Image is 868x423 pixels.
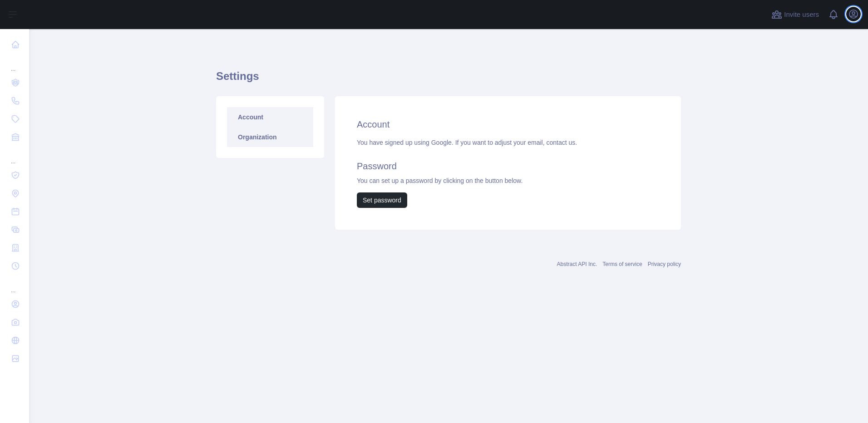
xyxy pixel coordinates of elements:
[357,160,659,172] h2: Password
[557,261,597,267] a: Abstract API Inc.
[648,261,681,267] a: Privacy policy
[357,118,659,131] h2: Account
[227,107,313,127] a: Account
[546,139,577,146] a: contact us.
[216,69,681,91] h1: Settings
[769,7,821,22] button: Invite users
[357,192,407,208] button: Set password
[784,10,819,20] span: Invite users
[357,138,659,208] div: You have signed up using Google. If you want to adjust your email, You can set up a password by c...
[7,276,22,294] div: ...
[602,261,642,267] a: Terms of service
[7,54,22,73] div: ...
[7,147,22,165] div: ...
[227,127,313,147] a: Organization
